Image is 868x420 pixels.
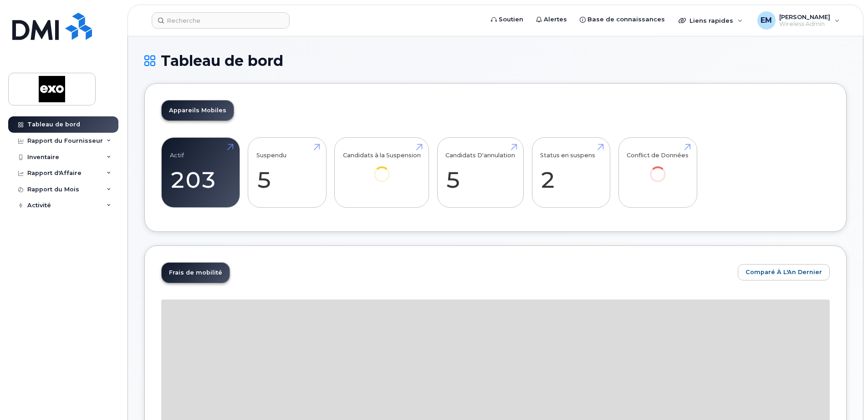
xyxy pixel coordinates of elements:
button: Comparé à l'An Dernier [738,264,830,280]
a: Candidats à la Suspension [343,143,421,195]
a: Conflict de Données [627,143,689,195]
span: Comparé à l'An Dernier [745,268,822,276]
a: Candidats D'annulation 5 [445,143,515,203]
h1: Tableau de bord [144,53,847,69]
a: Frais de mobilité [162,263,230,283]
a: Appareils Mobiles [162,100,234,120]
a: Suspendu 5 [256,143,318,203]
a: Actif 203 [170,143,231,203]
a: Status en suspens 2 [540,143,602,203]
